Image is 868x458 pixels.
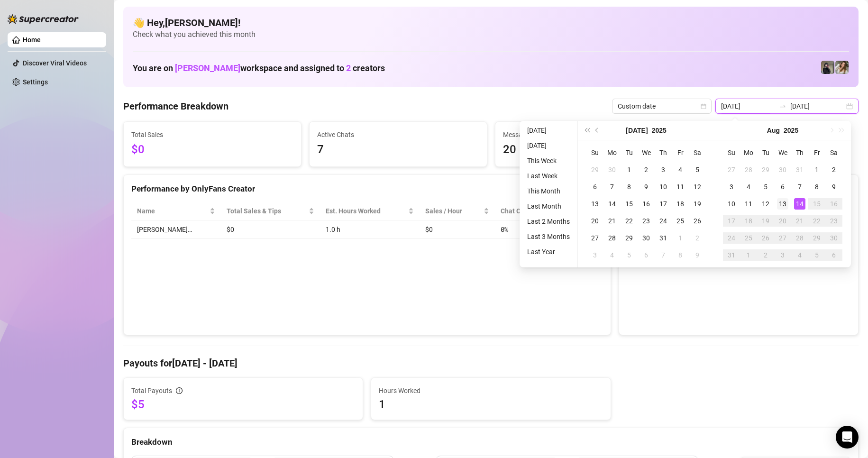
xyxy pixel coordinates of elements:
[811,249,822,261] div: 5
[828,164,840,175] div: 2
[592,121,603,140] button: Previous month (PageUp)
[791,247,808,264] td: 2025-09-04
[740,178,757,195] td: 2025-08-04
[672,212,689,229] td: 2025-07-25
[523,125,574,136] li: [DATE]
[131,141,293,159] span: $0
[723,212,740,229] td: 2025-08-17
[791,144,808,161] th: Th
[757,247,774,264] td: 2025-09-02
[655,144,672,161] th: Th
[603,247,621,264] td: 2025-08-04
[811,198,822,210] div: 15
[784,121,798,140] button: Choose a year
[626,121,648,140] button: Choose a month
[123,357,859,370] h4: Payouts for [DATE] - [DATE]
[777,198,788,210] div: 13
[523,216,574,227] li: Last 2 Months
[638,212,655,229] td: 2025-07-23
[523,140,574,151] li: [DATE]
[743,164,754,175] div: 28
[726,215,737,227] div: 17
[317,141,479,159] span: 7
[131,202,221,220] th: Name
[794,215,805,227] div: 21
[811,164,822,175] div: 1
[652,121,667,140] button: Choose a year
[621,144,638,161] th: Tu
[740,229,757,247] td: 2025-08-25
[740,161,757,178] td: 2025-07-28
[123,100,228,113] h4: Performance Breakdown
[589,181,601,192] div: 6
[655,247,672,264] td: 2025-08-07
[503,129,665,140] span: Messages Sent
[501,224,516,235] span: 0 %
[420,202,495,220] th: Sales / Hour
[586,247,603,264] td: 2025-08-03
[828,232,840,244] div: 30
[606,215,618,227] div: 21
[808,229,825,247] td: 2025-08-29
[701,103,706,109] span: calendar
[675,181,686,192] div: 11
[658,164,669,175] div: 3
[379,385,603,396] span: Hours Worked
[131,397,355,412] span: $5
[794,249,805,261] div: 4
[723,144,740,161] th: Su
[726,249,737,261] div: 31
[655,161,672,178] td: 2025-07-03
[757,212,774,229] td: 2025-08-19
[589,215,601,227] div: 20
[603,195,621,212] td: 2025-07-14
[603,144,621,161] th: Mo
[23,36,41,44] a: Home
[723,247,740,264] td: 2025-08-31
[825,247,842,264] td: 2025-09-06
[227,206,307,216] span: Total Sales & Tips
[623,249,635,261] div: 5
[774,178,791,195] td: 2025-08-06
[623,181,635,192] div: 8
[133,16,849,29] h4: 👋 Hey, [PERSON_NAME] !
[586,178,603,195] td: 2025-07-06
[621,161,638,178] td: 2025-07-01
[757,144,774,161] th: Tu
[176,387,183,394] span: info-circle
[726,164,737,175] div: 27
[808,195,825,212] td: 2025-08-15
[655,229,672,247] td: 2025-07-31
[692,249,703,261] div: 9
[133,29,849,40] span: Check what you achieved this month
[603,212,621,229] td: 2025-07-21
[133,63,385,73] h1: You are on workspace and assigned to creators
[586,144,603,161] th: Su
[638,178,655,195] td: 2025-07-09
[835,61,849,74] img: Paige
[723,195,740,212] td: 2025-08-10
[808,178,825,195] td: 2025-08-08
[589,232,601,244] div: 27
[774,229,791,247] td: 2025-08-27
[589,198,601,210] div: 13
[131,129,293,140] span: Total Sales
[828,249,840,261] div: 6
[790,101,844,111] input: End date
[658,181,669,192] div: 10
[743,232,754,244] div: 25
[175,63,240,73] span: [PERSON_NAME]
[740,144,757,161] th: Mo
[672,247,689,264] td: 2025-08-08
[743,198,754,210] div: 11
[523,155,574,166] li: This Week
[586,161,603,178] td: 2025-06-29
[791,195,808,212] td: 2025-08-14
[606,249,618,261] div: 4
[774,247,791,264] td: 2025-09-03
[621,178,638,195] td: 2025-07-08
[777,164,788,175] div: 30
[689,178,706,195] td: 2025-07-12
[811,215,822,227] div: 22
[791,161,808,178] td: 2025-07-31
